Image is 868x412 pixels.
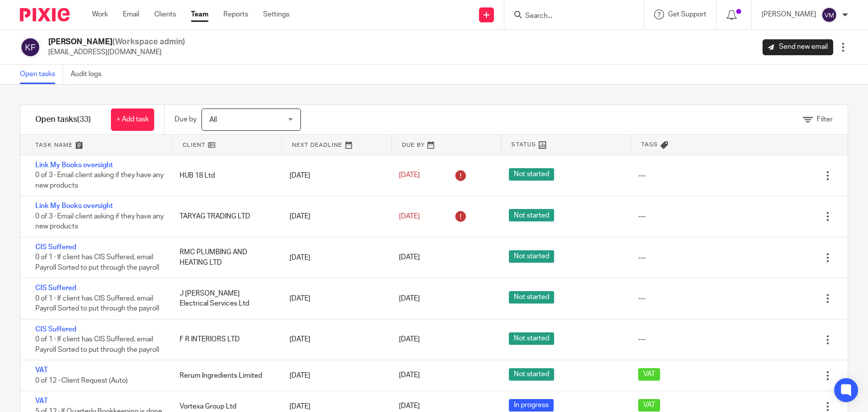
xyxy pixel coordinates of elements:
a: CIS Suffered [35,244,76,251]
span: [DATE] [399,213,420,220]
a: CIS Suffered [35,326,76,333]
div: --- [638,171,646,181]
div: TARYAG TRADING LTD [170,206,279,226]
span: Not started [509,332,554,345]
a: Clients [154,9,176,19]
div: [DATE] [280,329,389,349]
span: [DATE] [399,403,420,410]
img: Pixie [20,8,70,21]
a: Settings [263,9,289,19]
div: --- [638,294,646,304]
h1: Open tasks [35,114,91,125]
a: Open tasks [20,65,63,84]
span: Tags [641,140,658,149]
span: Filter [817,116,833,123]
div: --- [638,253,646,263]
div: HUB 18 Ltd [170,166,279,186]
div: [DATE] [280,248,389,268]
a: Reports [223,9,248,19]
a: Work [92,9,108,19]
span: [DATE] [399,254,420,261]
span: Get Support [668,11,706,18]
a: Audit logs [71,65,109,84]
img: svg%3E [20,37,41,58]
input: Search [524,12,614,21]
div: [DATE] [280,206,389,226]
a: VAT [35,398,48,405]
div: J [PERSON_NAME] Electrical Services Ltd [170,284,279,314]
a: + Add task [111,108,154,131]
span: 0 of 1 · If client has CIS Suffered, email Payroll Sorted to put through the payroll [35,254,159,272]
span: [DATE] [399,172,420,179]
span: (33) [77,115,91,123]
span: 0 of 3 · Email client asking if they have any new products [35,172,164,190]
a: Team [191,9,208,19]
a: Send new email [763,39,833,55]
span: Not started [509,168,554,181]
div: --- [638,334,646,344]
span: 0 of 1 · If client has CIS Suffered, email Payroll Sorted to put through the payroll [35,295,159,312]
a: CIS Suffered [35,285,76,292]
div: [DATE] [280,166,389,186]
span: Status [511,140,536,149]
span: 0 of 1 · If client has CIS Suffered, email Payroll Sorted to put through the payroll [35,336,159,353]
p: [EMAIL_ADDRESS][DOMAIN_NAME] [48,47,185,57]
div: --- [638,211,646,221]
span: In progress [509,399,554,412]
img: svg%3E [821,7,837,23]
span: (Workspace admin) [112,38,185,46]
div: F R INTERIORS LTD [170,329,279,349]
span: 0 of 12 · Client Request (Auto) [35,377,128,384]
a: Link My Books oversight [35,203,113,209]
span: [DATE] [399,336,420,343]
span: Not started [509,250,554,263]
a: Link My Books oversight [35,162,113,169]
div: Rerum Ingredients Limited [170,366,279,386]
span: 0 of 3 · Email client asking if they have any new products [35,213,164,230]
span: [DATE] [399,372,420,379]
p: Due by [175,114,196,124]
span: Not started [509,209,554,221]
span: Not started [509,368,554,381]
span: [DATE] [399,295,420,302]
span: VAT [638,399,660,412]
span: All [209,116,217,123]
div: RMC PLUMBING AND HEATING LTD [170,242,279,273]
a: Email [123,9,139,19]
h2: [PERSON_NAME] [48,37,185,47]
span: VAT [638,368,660,381]
div: [DATE] [280,289,389,309]
span: Not started [509,291,554,304]
p: [PERSON_NAME] [762,9,816,19]
a: VAT [35,367,48,374]
div: [DATE] [280,366,389,386]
